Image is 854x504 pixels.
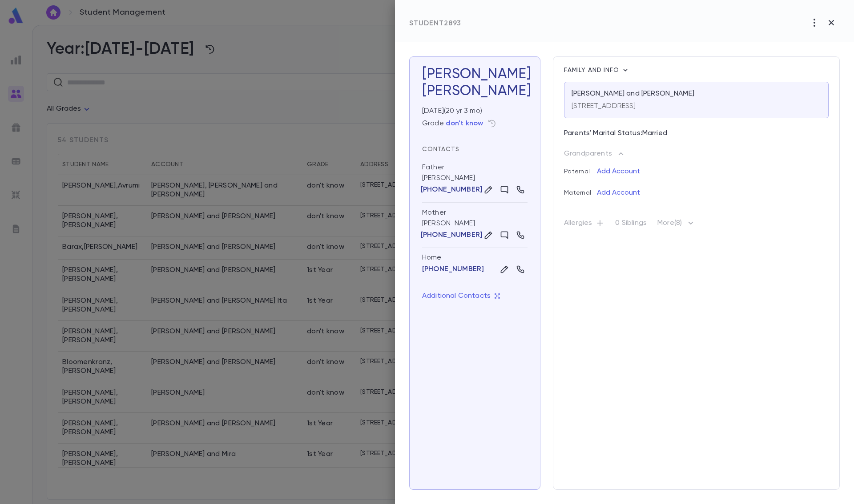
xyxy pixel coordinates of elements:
[422,163,444,172] div: Father
[597,186,640,200] button: Add Account
[422,203,528,248] div: [PERSON_NAME]
[422,288,500,304] button: Additional Contacts
[564,67,621,73] span: Family and info
[564,161,597,175] p: Paternal
[597,164,640,179] button: Add Account
[564,129,829,140] p: Parents' Marital Status: Married
[409,20,461,27] span: Student 2893
[572,89,694,98] p: [PERSON_NAME] and [PERSON_NAME]
[446,119,483,128] button: don't know
[615,219,647,231] p: 0 Siblings
[419,103,528,116] div: [DATE] ( 20 yr 3 mo )
[422,265,484,274] button: [PHONE_NUMBER]
[422,157,528,203] div: [PERSON_NAME]
[422,292,500,300] p: Additional Contacts
[564,147,625,161] button: Grandparents
[422,119,483,128] div: Grade
[422,146,459,152] span: Contacts
[421,231,483,240] p: [PHONE_NUMBER]
[422,185,481,194] button: [PHONE_NUMBER]
[422,208,446,217] div: Mother
[564,182,597,196] p: Maternal
[422,253,528,262] div: Home
[572,102,636,111] p: [STREET_ADDRESS]
[564,219,604,231] p: Allergies
[422,66,528,100] h3: [PERSON_NAME]
[564,149,612,158] p: Grandparents
[657,218,696,232] p: More (8)
[421,185,483,194] p: [PHONE_NUMBER]
[422,83,528,100] div: [PERSON_NAME]
[422,231,481,240] button: [PHONE_NUMBER]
